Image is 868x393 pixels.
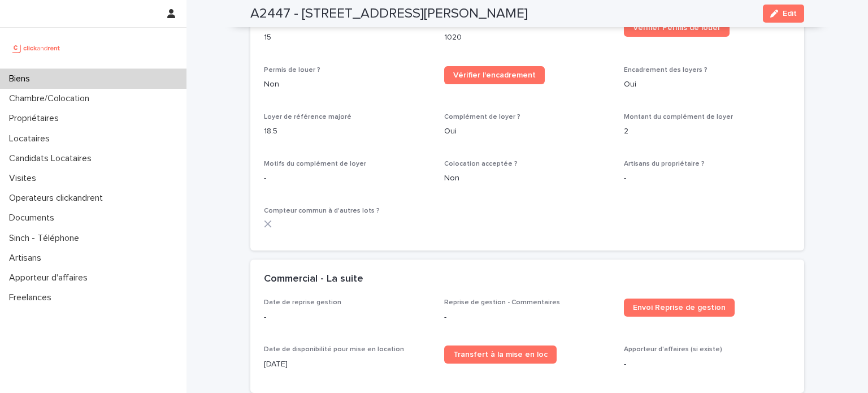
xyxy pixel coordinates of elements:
p: - [264,172,431,184]
p: 18.5 [264,126,431,137]
p: Freelances [5,292,60,303]
img: UCB0brd3T0yccxBKYDjQ [9,37,64,59]
span: Envoi Reprise de gestion [633,304,726,312]
span: Compteur commun à d'autres lots ? [264,208,380,214]
p: Locataires [5,133,59,144]
p: - [444,312,611,323]
a: Vérifier l'encadrement [444,66,545,84]
p: Non [264,79,431,90]
span: Artisans du propriétaire ? [624,161,705,167]
span: Complément de loyer ? [444,114,520,120]
p: Sinch - Téléphone [5,233,88,244]
p: Non [444,172,611,184]
span: Date de disponibilité pour mise en location [264,346,404,353]
p: Biens [5,74,39,84]
p: Visites [5,173,45,184]
span: Encadrement des loyers ? [624,67,708,74]
p: Apporteur d'affaires [5,273,97,283]
a: Transfert à la mise en loc [444,346,557,364]
p: - [264,312,431,323]
span: Colocation acceptée ? [444,161,518,167]
p: Documents [5,213,63,223]
p: Operateurs clickandrent [5,193,112,204]
p: Propriétaires [5,113,68,124]
p: 2 [624,126,791,137]
p: 15 [264,32,431,44]
p: 1020 [444,32,611,44]
p: Oui [624,79,791,90]
span: Vérifier l'encadrement [453,71,536,79]
a: Vérifier Permis de louer [624,19,730,37]
span: Reprise de gestion - Commentaires [444,299,560,306]
p: Artisans [5,253,50,264]
span: Apporteur d'affaires (si existe) [624,346,722,353]
span: Transfert à la mise en loc [453,351,548,359]
h2: Commercial - La suite [264,273,363,286]
p: Chambre/Colocation [5,93,98,104]
span: Permis de louer ? [264,67,320,74]
button: Edit [763,5,804,23]
span: Edit [783,10,797,18]
span: Date de reprise gestion [264,299,341,306]
p: Oui [444,126,611,137]
span: Vérifier Permis de louer [633,24,721,32]
h2: A2447 - [STREET_ADDRESS][PERSON_NAME] [250,6,528,22]
p: - [624,359,791,370]
span: Motifs du complément de loyer [264,161,366,167]
a: Envoi Reprise de gestion [624,299,735,317]
p: Candidats Locataires [5,153,101,164]
p: [DATE] [264,359,431,370]
span: Montant du complément de loyer [624,114,733,120]
span: Loyer de référence majoré [264,114,351,120]
p: - [624,172,791,184]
